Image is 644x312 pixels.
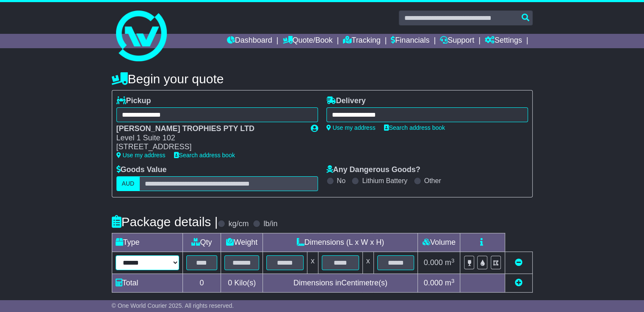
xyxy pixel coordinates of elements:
td: Weight [221,233,263,252]
a: Tracking [343,34,380,48]
span: 0.000 [424,258,443,267]
sup: 3 [451,257,455,264]
a: Use my address [116,152,166,159]
label: Goods Value [116,165,167,175]
div: Level 1 Suite 102 [116,134,302,143]
td: Type [112,233,182,252]
a: Add new item [515,279,522,287]
span: 0 [228,279,232,287]
label: Lithium Battery [362,177,407,185]
span: 0.000 [424,279,443,287]
sup: 3 [451,278,455,284]
a: Support [440,34,474,48]
a: Search address book [174,152,235,159]
label: Delivery [326,96,366,106]
label: Other [424,177,441,185]
label: Any Dangerous Goods? [326,165,420,175]
label: AUD [116,176,140,191]
a: Use my address [326,124,376,131]
td: Total [112,274,182,293]
td: x [362,252,373,274]
a: Remove this item [515,258,522,267]
h4: Package details | [112,215,218,229]
h4: Begin your quote [112,72,533,86]
td: Dimensions in Centimetre(s) [263,274,418,293]
td: Kilo(s) [221,274,263,293]
span: m [445,258,455,267]
div: [PERSON_NAME] TROPHIES PTY LTD [116,124,302,134]
td: x [307,252,318,274]
span: m [445,279,455,287]
label: kg/cm [228,219,249,229]
a: Quote/Book [282,34,332,48]
a: Financials [391,34,429,48]
td: 0 [182,274,221,293]
label: lb/in [263,219,277,229]
span: © One World Courier 2025. All rights reserved. [112,302,234,309]
td: Qty [182,233,221,252]
a: Dashboard [227,34,272,48]
div: [STREET_ADDRESS] [116,142,302,152]
label: Pickup [116,96,151,106]
a: Settings [485,34,522,48]
td: Volume [418,233,460,252]
a: Search address book [384,124,445,131]
td: Dimensions (L x W x H) [263,233,418,252]
label: No [337,177,345,185]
